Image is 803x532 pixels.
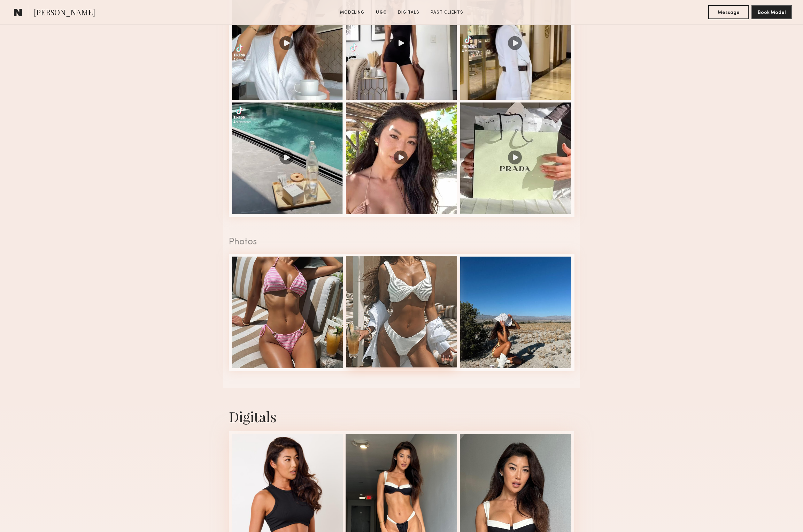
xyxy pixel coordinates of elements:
span: [PERSON_NAME] [34,7,95,19]
button: Message [708,5,749,19]
a: Past Clients [428,9,466,16]
div: Photos [229,238,574,247]
div: Digitals [229,407,574,426]
a: UGC [373,9,389,16]
a: Modeling [337,9,368,16]
a: Digitals [395,9,422,16]
button: Book Model [751,5,792,19]
a: Book Model [751,9,792,15]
